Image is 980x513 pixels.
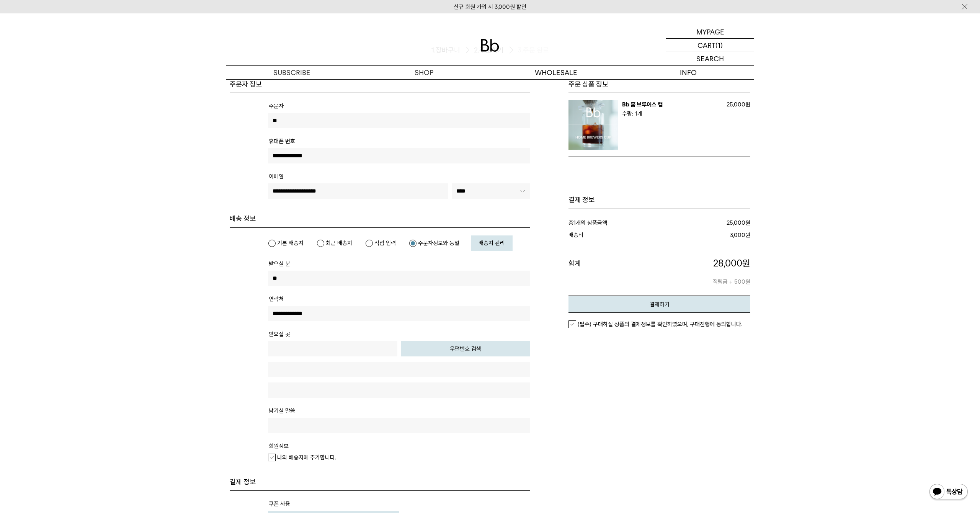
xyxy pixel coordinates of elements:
[929,483,969,502] img: 카카오톡 채널 1:1 채팅 버튼
[269,173,284,180] span: 이메일
[568,100,618,150] img: Bb 홈 브루어스 컵
[666,25,754,39] a: MYPAGE
[269,138,295,145] span: 휴대폰 번호
[666,39,754,52] a: CART (1)
[697,39,715,52] p: CART
[715,39,723,52] p: (1)
[269,499,290,510] th: 쿠폰 사용
[568,218,667,227] dt: 총 개의 상품금액
[471,235,513,251] a: 배송지 관리
[696,52,724,65] p: SEARCH
[667,218,750,227] dd: 원
[269,406,295,417] th: 남기실 말씀
[568,230,657,240] dt: 배송비
[269,260,290,267] span: 받으실 분
[622,66,754,79] p: INFO
[573,219,576,226] strong: 1
[568,296,750,313] button: 결제하기
[401,341,531,356] button: 우편번호 검색
[727,219,745,226] strong: 25,000
[578,321,742,328] em: (필수) 구매하실 상품의 결제정보를 확인하였으며, 구매진행에 동의합니다.
[568,195,750,204] h1: 결제 정보
[365,239,396,247] label: 직접 입력
[479,240,505,247] span: 배송지 관리
[268,239,304,247] label: 기본 배송지
[481,39,499,52] img: 로고
[230,214,530,223] h4: 배송 정보
[269,331,290,338] span: 받으실 곳
[490,66,622,79] p: WHOLESALE
[730,232,745,239] strong: 3,000
[647,270,751,286] p: 적립금 + 500원
[454,3,526,10] a: 신규 회원 가입 시 3,000원 할인
[230,80,530,89] h4: 주문자 정보
[230,477,530,487] h4: 결제 정보
[720,100,750,109] p: 25,000원
[657,230,751,240] dd: 원
[317,239,352,247] label: 최근 배송지
[226,66,358,79] a: SUBSCRIBE
[568,257,647,287] dt: 합계
[277,454,336,461] em: 나의 배송지에 추가합니다.
[622,101,663,108] a: Bb 홈 브루어스 컵
[568,80,750,89] h3: 주문 상품 정보
[409,239,459,247] label: 주문자정보와 동일
[622,109,720,118] p: 수량: 1개
[269,441,289,452] th: 회원정보
[650,301,670,308] em: 결제하기
[713,258,742,269] span: 28,000
[696,25,724,38] p: MYPAGE
[269,296,284,302] span: 연락처
[358,66,490,79] a: SHOP
[647,257,751,270] p: 원
[269,103,284,109] span: 주문자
